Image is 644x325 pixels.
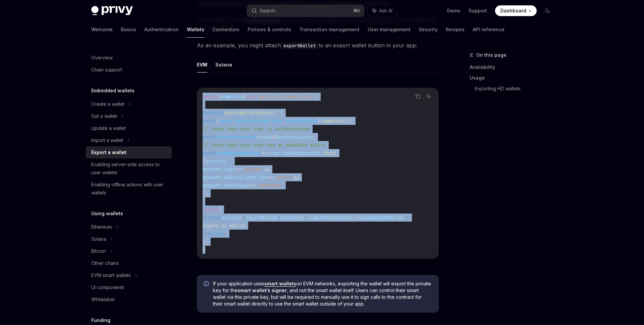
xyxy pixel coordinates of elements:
[356,215,358,221] span: !
[216,118,219,124] span: {
[323,118,345,124] span: usePrivy
[542,5,553,16] button: Toggle dark mode
[91,181,168,197] div: Enabling offline actions with user wallets
[86,52,172,64] a: Overview
[424,92,433,101] button: Ask AI
[224,174,267,180] span: walletClientType
[278,134,313,140] span: authenticated
[262,150,264,156] span: =
[345,118,353,124] span: ();
[86,158,172,179] a: Enabling server-side access to user wallets
[368,21,411,38] a: User management
[203,231,208,237] span: </
[248,21,291,38] a: Policies & controls
[91,66,122,74] div: Chain support
[470,62,558,73] a: Availability
[91,235,106,243] div: Solana
[203,158,205,164] span: (
[203,110,224,116] span: function
[475,83,558,94] a: Exporting HD wallets
[187,21,204,38] a: Wallets
[203,134,216,140] span: const
[500,7,526,14] span: Dashboard
[307,215,310,221] span: !
[91,295,115,304] div: Whitelabel
[91,247,106,255] div: Bitcoin
[224,158,227,164] span: )
[264,281,296,287] a: smart wallets
[243,94,246,100] span: }
[256,134,259,140] span: =
[91,160,168,177] div: Enabling server-side access to user wallets
[86,179,172,199] a: Enabling offline actions with user wallets
[286,118,318,124] span: exportWallet
[313,134,315,140] span: ;
[407,215,409,221] span: >
[270,118,272,124] span: ,
[91,112,117,120] div: Get a wallet
[264,166,270,172] span: &&
[221,166,224,172] span: .
[208,231,224,237] span: button
[224,231,227,237] span: >
[219,94,221,100] span: {
[86,293,172,306] a: Whitelabel
[212,21,239,38] a: Connectors
[203,239,208,245] span: );
[197,41,439,50] span: As an example, you might attach to an export wallet button in your app:
[353,8,360,13] span: ⌘ K
[203,247,205,253] span: }
[91,21,113,38] a: Welcome
[334,150,337,156] span: (
[283,150,321,156] span: linkedAccounts
[203,94,219,100] span: import
[86,122,172,134] a: Update a wallet
[272,134,278,140] span: &&
[272,110,283,116] span: () {
[86,146,172,158] a: Export a wallet
[275,174,294,180] span: 'privy'
[219,118,232,124] span: ready
[205,215,221,221] span: button
[237,287,287,293] strong: smart wallet’s signer
[476,51,506,59] span: On this page
[278,215,280,221] span: }
[216,150,262,156] span: hasEmbeddedWallet
[281,42,318,49] code: exportWallet
[221,182,224,188] span: .
[213,280,432,307] span: If your application uses on EVM networks, exporting the wallet will export the private key for th...
[272,118,283,124] span: user
[221,215,240,221] span: onClick
[315,94,318,100] span: ;
[470,73,558,83] a: Usage
[302,215,305,221] span: =
[248,182,256,188] span: ===
[91,259,119,267] div: Other chains
[414,92,422,101] button: Copy the contents from the code block
[91,148,126,156] div: Export a wallet
[203,190,208,196] span: );
[91,316,110,324] h5: Funding
[243,166,264,172] span: 'wallet'
[260,7,278,15] div: Search...
[203,206,219,213] span: return
[368,5,397,17] button: Ask AI
[280,215,302,221] span: disabled
[224,166,235,172] span: type
[203,126,310,132] span: // Check that your user is authenticated
[404,215,407,221] span: }
[264,150,270,156] span: !!
[86,281,172,293] a: UI components
[91,136,123,144] div: Import a wallet
[310,215,350,221] span: isAuthenticated
[280,150,283,156] span: .
[240,215,243,221] span: =
[321,118,323,124] span: =
[267,174,275,180] span: ===
[205,158,224,164] span: account
[197,57,207,73] button: EVM
[221,174,224,180] span: .
[204,281,210,288] svg: Info
[203,150,216,156] span: const
[358,215,404,221] span: hasEmbeddedWallet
